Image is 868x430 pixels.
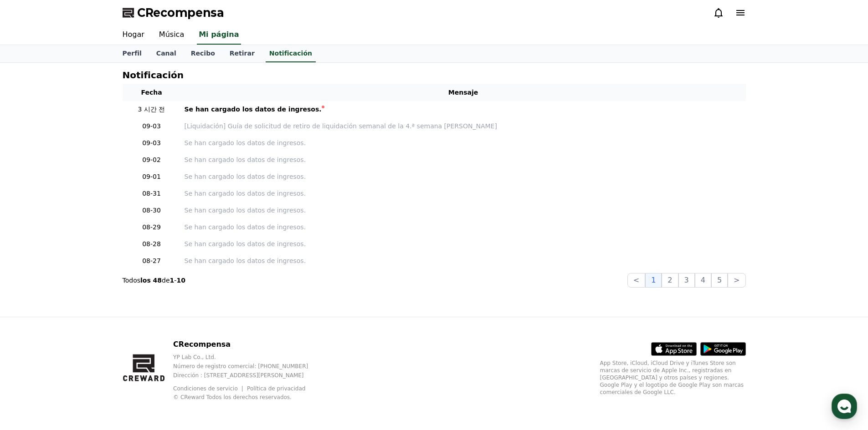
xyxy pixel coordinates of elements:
[123,277,140,284] font: Todos
[142,190,161,197] font: 08-31
[123,5,224,20] a: CRecompensa
[185,256,742,266] a: Se han cargado los datos de ingresos.
[23,302,39,309] span: Home
[185,139,306,147] font: Se han cargado los datos de ingresos.
[633,276,639,284] font: <
[717,276,722,284] font: 5
[173,372,303,379] font: Dirección : [STREET_ADDRESS][PERSON_NAME]
[152,25,191,45] a: Música
[176,277,185,284] font: 10
[142,207,161,214] font: 08-30
[173,385,238,392] font: Condiciones de servicio
[185,240,306,248] font: Se han cargado los datos de ingresos.
[185,257,306,264] font: Se han cargado los datos de ingresos.
[185,189,742,198] a: Se han cargado los datos de ingresos.
[162,277,170,284] font: de
[734,276,740,284] font: >
[191,50,215,57] font: Recibo
[142,156,161,163] font: 09-02
[118,288,175,311] a: Settings
[141,89,162,96] font: Fecha
[159,30,184,39] font: Música
[60,288,118,311] a: Messages
[247,385,305,392] a: Política de privacidad
[185,121,742,131] a: [Liquidación] Guía de solicitud de retiro de liquidación semanal de la 4.ª semana [PERSON_NAME]
[230,50,255,57] font: Retirar
[173,340,231,349] font: CRecompensa
[600,360,744,395] font: App Store, iCloud, iCloud Drive y iTunes Store son marcas de servicio de Apple Inc., registradas ...
[149,45,184,62] a: Canal
[728,273,745,288] button: >
[185,155,742,165] a: Se han cargado los datos de ingresos.
[142,139,161,147] font: 09-03
[701,276,705,284] font: 4
[142,257,161,264] font: 08-27
[115,45,149,62] a: Perfil
[142,173,161,180] font: 09-01
[185,223,306,231] font: Se han cargado los datos de ingresos.
[662,273,678,288] button: 2
[142,223,161,231] font: 08-29
[173,354,216,360] font: YP Lab Co., Ltd.
[185,239,742,249] a: Se han cargado los datos de ingresos.
[199,30,239,39] font: Mi página
[115,25,152,45] a: Hogar
[185,105,742,114] a: Se han cargado los datos de ingresos.
[173,394,292,400] font: © CReward Todos los derechos reservados.
[123,70,184,81] font: Notificación
[185,223,742,232] a: Se han cargado los datos de ingresos.
[173,363,308,369] font: Número de registro comercial: [PHONE_NUMBER]
[185,122,497,130] font: [Liquidación] Guía de solicitud de retiro de liquidación semanal de la 4.ª semana [PERSON_NAME]
[170,277,175,284] font: 1
[222,45,262,62] a: Retirar
[174,277,176,284] font: -
[448,89,478,96] font: Mensaje
[185,190,306,197] font: Se han cargado los datos de ingresos.
[3,288,60,311] a: Home
[185,206,742,215] a: Se han cargado los datos de ingresos.
[197,25,241,45] a: Mi página
[269,50,312,57] font: Notificación
[651,276,656,284] font: 1
[76,303,103,310] span: Messages
[711,273,728,288] button: 5
[678,273,695,288] button: 3
[185,172,742,182] a: Se han cargado los datos de ingresos.
[627,273,645,288] button: <
[185,207,306,214] font: Se han cargado los datos de ingresos.
[140,277,162,284] font: los 48
[156,50,176,57] font: Canal
[645,273,662,288] button: 1
[684,276,689,284] font: 3
[185,173,306,180] font: Se han cargado los datos de ingresos.
[695,273,711,288] button: 4
[123,50,142,57] font: Perfil
[668,276,672,284] font: 2
[135,302,157,309] span: Settings
[142,240,161,248] font: 08-28
[185,106,322,113] font: Se han cargado los datos de ingresos.
[142,122,161,130] font: 09-03
[123,30,144,39] font: Hogar
[173,385,245,392] a: Condiciones de servicio
[138,106,165,113] font: 3 시간 전
[137,6,224,19] font: CRecompensa
[266,45,316,62] a: Notificación
[184,45,222,62] a: Recibo
[185,138,742,148] a: Se han cargado los datos de ingresos.
[185,156,306,163] font: Se han cargado los datos de ingresos.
